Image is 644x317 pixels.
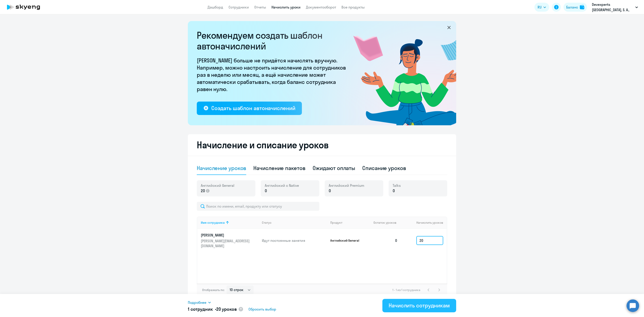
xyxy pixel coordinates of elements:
button: Создать шаблон автоначислений [197,102,302,115]
a: [PERSON_NAME][PERSON_NAME][EMAIL_ADDRESS][DOMAIN_NAME] [201,233,258,248]
span: Отображать по: [202,288,225,292]
div: Остаток уроков [373,221,401,225]
div: Баланс [566,4,578,10]
h2: Рекомендуем создать шаблон автоначислений [197,30,349,51]
a: Сотрудники [229,5,249,9]
button: Балансbalance [563,3,587,12]
div: Продукт [330,221,370,225]
a: Все продукты [341,5,365,9]
div: Статус [262,221,327,225]
div: Продукт [330,221,342,225]
a: Начислить уроки [271,5,301,9]
div: Имя сотрудника [201,221,225,225]
span: RU [538,4,542,10]
p: [PERSON_NAME][EMAIL_ADDRESS][DOMAIN_NAME] [201,238,251,248]
button: RU [534,3,549,12]
div: Статус [262,221,271,225]
div: Списание уроков [362,164,406,172]
span: 0 [393,188,395,194]
a: Документооборот [306,5,336,9]
a: Дашборд [208,5,223,9]
span: Английский с Native [265,183,299,188]
button: Начислить сотрудникам [382,299,456,312]
p: [PERSON_NAME] больше не придётся начислять вручную. Например, можно настроить начисление для сотр... [197,57,349,93]
img: balance [580,5,584,9]
p: Английский General [330,238,364,243]
p: [PERSON_NAME] [201,233,251,238]
h5: 1 сотрудник • [188,306,237,312]
div: Создать шаблон автоначислений [211,104,295,112]
td: 0 [370,229,401,252]
span: Английский General [201,183,234,188]
a: Отчеты [254,5,266,9]
p: Идут постоянные занятия [262,238,327,243]
div: Начислить сотрудникам [389,302,450,309]
span: Talks [393,183,401,188]
input: Поиск по имени, email, продукту или статусу [197,202,319,211]
div: Начисление пакетов [253,164,305,172]
div: Ожидают оплаты [313,164,355,172]
th: Начислить уроков [401,217,447,229]
span: Английский Premium [329,183,364,188]
button: Devexperts [GEOGRAPHIC_DATA], S. A., #183831 [590,2,640,13]
div: Имя сотрудника [201,221,258,225]
h2: Начисление и списание уроков [197,140,447,150]
span: Подробнее [188,300,206,305]
p: Devexperts [GEOGRAPHIC_DATA], S. A., #183831 [592,2,633,13]
div: Начисление уроков [197,164,246,172]
span: 0 [265,188,267,194]
span: 0 [329,188,331,194]
span: 20 уроков [216,306,237,312]
span: 1 - 1 из 1 сотрудника [392,288,420,292]
span: 20 [201,188,205,194]
span: Остаток уроков [373,221,396,225]
span: Сбросить выбор [248,306,276,312]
